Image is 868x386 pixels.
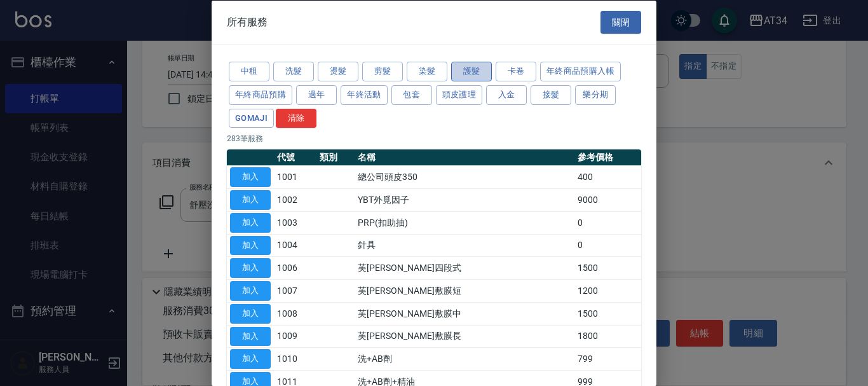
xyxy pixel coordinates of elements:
td: 1004 [274,234,316,257]
button: 年終商品預購入帳 [540,62,621,81]
td: YBT外覓因子 [355,188,574,211]
td: 400 [574,165,641,188]
td: 1009 [274,325,316,348]
button: 過年 [296,85,337,104]
td: 總公司頭皮350 [355,165,574,188]
td: PRP(扣助抽) [355,211,574,234]
th: 類別 [316,149,355,166]
td: 0 [574,211,641,234]
th: 代號 [274,149,316,166]
td: 芙[PERSON_NAME]敷膜長 [355,325,574,348]
button: 卡卷 [496,62,536,81]
button: 年終活動 [341,85,388,104]
td: 0 [574,234,641,257]
button: 中租 [229,62,269,81]
td: 芙[PERSON_NAME]四段式 [355,256,574,279]
button: 加入 [230,281,271,301]
p: 283 筆服務 [227,133,641,144]
th: 名稱 [355,149,574,166]
th: 參考價格 [574,149,641,166]
button: 護髮 [451,62,492,81]
td: 1006 [274,256,316,279]
td: 1010 [274,347,316,370]
td: 1800 [574,325,641,348]
td: 1003 [274,211,316,234]
button: 加入 [230,258,271,278]
button: 接髮 [531,85,571,104]
button: 加入 [230,326,271,346]
td: 1500 [574,256,641,279]
button: 加入 [230,349,271,369]
button: 加入 [230,303,271,323]
button: 加入 [230,167,271,187]
td: 1002 [274,188,316,211]
span: 所有服務 [227,15,268,28]
button: 清除 [276,108,316,128]
button: 加入 [230,190,271,210]
td: 針具 [355,234,574,257]
button: 燙髮 [318,62,358,81]
td: 芙[PERSON_NAME]敷膜中 [355,302,574,325]
button: 樂分期 [575,85,616,104]
button: 染髮 [407,62,447,81]
td: 芙[PERSON_NAME]敷膜短 [355,279,574,302]
td: 1001 [274,165,316,188]
td: 1500 [574,302,641,325]
button: 剪髮 [362,62,403,81]
button: 入金 [486,85,527,104]
td: 1008 [274,302,316,325]
td: 1007 [274,279,316,302]
td: 799 [574,347,641,370]
button: 包套 [391,85,432,104]
button: 洗髮 [273,62,314,81]
button: 關閉 [600,10,641,34]
button: 年終商品預購 [229,85,292,104]
button: GOMAJI [229,108,274,128]
button: 加入 [230,212,271,232]
td: 洗+AB劑 [355,347,574,370]
td: 1200 [574,279,641,302]
td: 9000 [574,188,641,211]
button: 頭皮護理 [436,85,483,104]
button: 加入 [230,235,271,255]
